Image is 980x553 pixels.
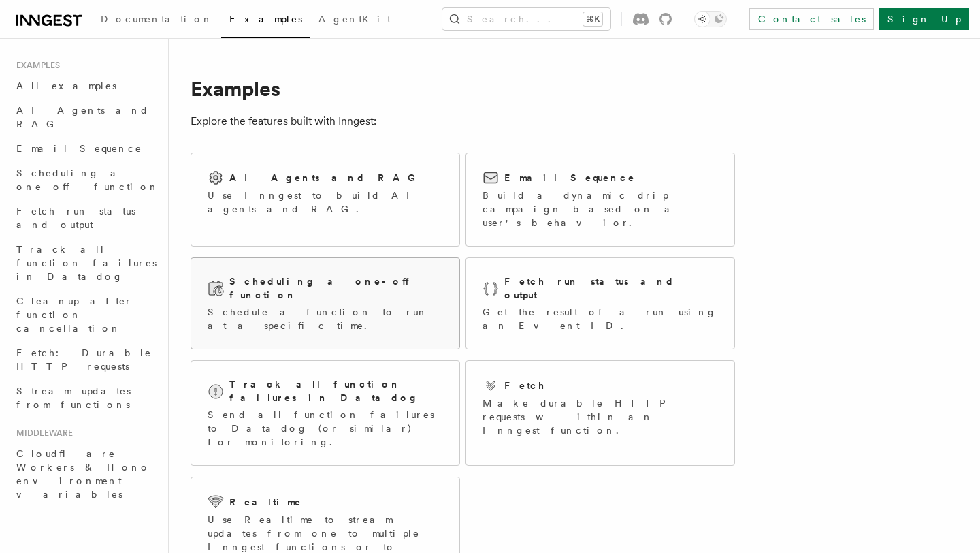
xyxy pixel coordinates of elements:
span: Cleanup after function cancellation [16,296,133,334]
p: Make durable HTTP requests within an Inngest function. [483,396,718,437]
p: Build a dynamic drip campaign based on a user's behavior. [483,189,718,230]
span: AI Agents and RAG [16,105,149,129]
span: Examples [11,60,60,71]
span: Middleware [11,428,73,439]
a: Documentation [93,4,221,37]
p: Explore the features built with Inngest: [191,112,735,131]
span: Scheduling a one-off function [16,168,159,192]
a: AI Agents and RAGUse Inngest to build AI agents and RAG. [191,153,460,247]
span: All examples [16,80,116,91]
a: Fetch: Durable HTTP requests [11,341,160,379]
a: Sign Up [879,8,969,30]
h2: Fetch run status and output [504,274,718,302]
h2: Email Sequence [504,171,636,185]
a: Fetch run status and outputGet the result of a run using an Event ID. [465,257,735,349]
a: Cloudflare Workers & Hono environment variables [11,441,160,507]
a: Scheduling a one-off functionSchedule a function to run at a specific time. [191,257,460,349]
h2: Scheduling a one-off function [229,274,443,302]
h2: AI Agents and RAG [229,171,423,185]
a: Stream updates from functions [11,379,160,417]
a: Email SequenceBuild a dynamic drip campaign based on a user's behavior. [465,153,735,247]
a: All examples [11,74,160,98]
h2: Realtime [229,495,302,509]
a: AI Agents and RAG [11,98,160,136]
span: Documentation [101,14,213,25]
a: Email Sequence [11,136,160,161]
button: Toggle dark mode [694,11,727,27]
button: Search...⌘K [442,8,610,30]
a: Track all function failures in Datadog [11,237,160,289]
span: Stream updates from functions [16,385,131,410]
span: Fetch: Durable HTTP requests [16,347,152,372]
h2: Fetch [504,379,546,392]
span: Fetch run status and output [16,206,135,230]
span: Track all function failures in Datadog [16,244,157,282]
span: Cloudflare Workers & Hono environment variables [16,448,150,500]
a: Examples [221,4,310,38]
a: Scheduling a one-off function [11,161,160,199]
h1: Examples [191,76,735,101]
p: Send all function failures to Datadog (or similar) for monitoring. [208,408,443,449]
span: Examples [229,14,302,25]
span: AgentKit [318,14,391,25]
a: Fetch run status and output [11,199,160,237]
h2: Track all function failures in Datadog [229,377,443,405]
span: Email Sequence [16,143,142,154]
p: Get the result of a run using an Event ID. [483,305,718,332]
a: AgentKit [310,4,399,37]
kbd: ⌘K [583,12,602,26]
a: Contact sales [749,8,874,30]
a: FetchMake durable HTTP requests within an Inngest function. [465,360,735,466]
p: Use Inngest to build AI agents and RAG. [208,189,443,216]
p: Schedule a function to run at a specific time. [208,305,443,332]
a: Cleanup after function cancellation [11,289,160,341]
a: Track all function failures in DatadogSend all function failures to Datadog (or similar) for moni... [191,360,460,466]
